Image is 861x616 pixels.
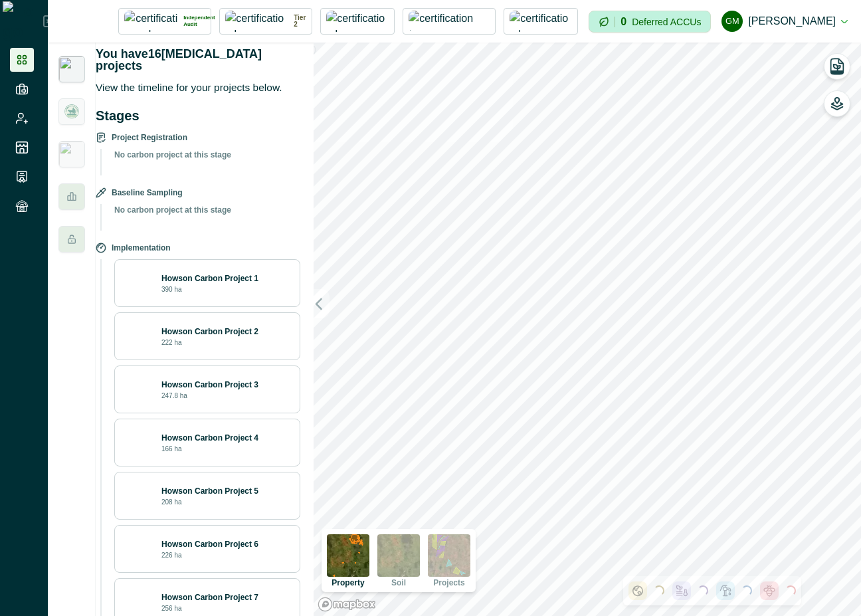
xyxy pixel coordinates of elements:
img: certification logo [124,11,178,32]
button: Gayathri Menakath[PERSON_NAME] [721,5,848,37]
p: 0 [621,17,626,27]
p: Projects [433,579,464,587]
p: 208 ha [161,497,182,507]
img: certification logo [409,11,490,32]
img: insight_carbon.png [58,56,85,82]
p: Deferred ACCUs [632,17,701,27]
p: Howson Carbon Project 2 [161,326,258,338]
p: 256 ha [161,603,182,613]
p: Howson Carbon Project 3 [161,379,258,391]
p: View the timeline for your projects below. [96,80,306,95]
p: 226 ha [161,550,182,560]
img: certification logo [326,11,389,32]
img: Logo [3,1,43,41]
p: Howson Carbon Project 5 [161,485,258,497]
p: Howson Carbon Project 4 [161,432,258,444]
img: soil preview [377,534,420,577]
p: No carbon project at this stage [106,149,300,175]
p: Howson Carbon Project 6 [161,538,258,550]
p: Implementation [112,241,171,254]
img: certification logo [225,11,288,32]
img: deforestation_free_beef.webp [63,103,80,120]
p: 247.8 ha [161,391,187,401]
p: Property [332,579,364,587]
img: insight_readygraze.jpg [58,141,85,167]
canvas: Map [314,43,861,616]
button: certification logoIndependent Audit [118,8,211,35]
p: 166 ha [161,444,182,454]
p: Project Registration [112,131,187,144]
p: Howson Carbon Project 7 [161,591,258,603]
img: projects preview [428,534,470,577]
a: Mapbox logo [318,597,376,612]
p: No carbon project at this stage [106,204,300,231]
p: Baseline Sampling [112,186,183,199]
p: You have 16 [MEDICAL_DATA] projects [96,48,306,72]
p: Independent Audit [183,15,215,28]
p: Stages [96,106,300,126]
p: Howson Carbon Project 1 [161,272,258,284]
img: certification logo [510,11,572,32]
p: 390 ha [161,284,182,294]
p: 222 ha [161,338,182,348]
img: property preview [327,534,369,577]
p: Tier 2 [294,15,306,28]
p: Soil [391,579,406,587]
